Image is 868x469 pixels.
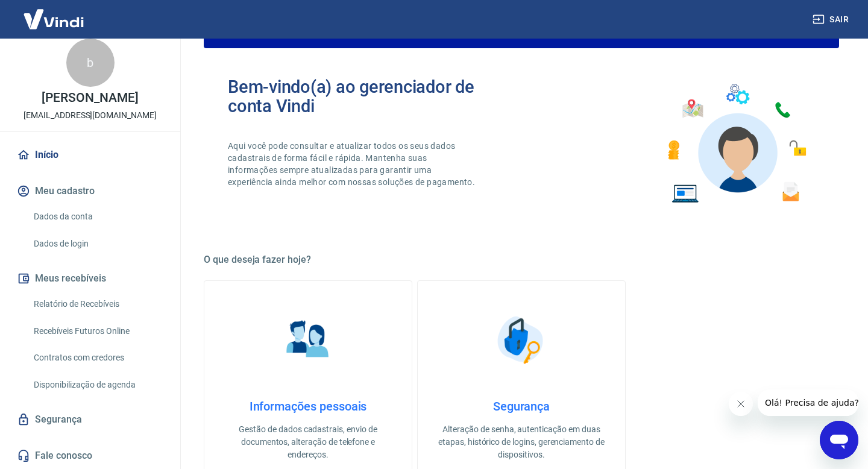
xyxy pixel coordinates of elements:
a: Recebíveis Futuros Online [29,319,166,344]
iframe: Botão para abrir a janela de mensagens [820,421,858,459]
button: Sair [810,8,854,31]
a: Segurança [14,406,166,433]
a: Início [14,142,166,168]
span: Olá! Precisa de ajuda? [7,8,101,18]
a: Dados da conta [29,204,166,229]
a: Contratos com credores [29,345,166,370]
button: Meus recebíveis [14,265,166,292]
img: Imagem de um avatar masculino com diversos icones exemplificando as funcionalidades do gerenciado... [657,77,815,210]
p: Alteração de senha, autenticação em duas etapas, histórico de logins, gerenciamento de dispositivos. [437,423,606,461]
img: Vindi [14,1,93,37]
img: Segurança [491,310,552,370]
a: Relatório de Recebíveis [29,292,166,316]
p: [PERSON_NAME] [42,92,138,104]
h4: Informações pessoais [224,399,392,414]
button: Meu cadastro [14,178,166,204]
img: Informações pessoais [278,310,338,370]
p: Aqui você pode consultar e atualizar todos os seus dados cadastrais de forma fácil e rápida. Mant... [228,140,477,188]
a: Dados de login [29,231,166,256]
h5: O que deseja fazer hoje? [204,254,839,266]
p: [EMAIL_ADDRESS][DOMAIN_NAME] [24,109,157,122]
a: Disponibilização de agenda [29,373,166,397]
h2: Bem-vindo(a) ao gerenciador de conta Vindi [228,77,521,116]
a: Fale conosco [14,442,166,469]
h4: Segurança [437,399,606,414]
div: b [66,39,115,87]
p: Gestão de dados cadastrais, envio de documentos, alteração de telefone e endereços. [224,423,392,461]
iframe: Fechar mensagem [729,392,753,416]
iframe: Mensagem da empresa [758,389,858,416]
